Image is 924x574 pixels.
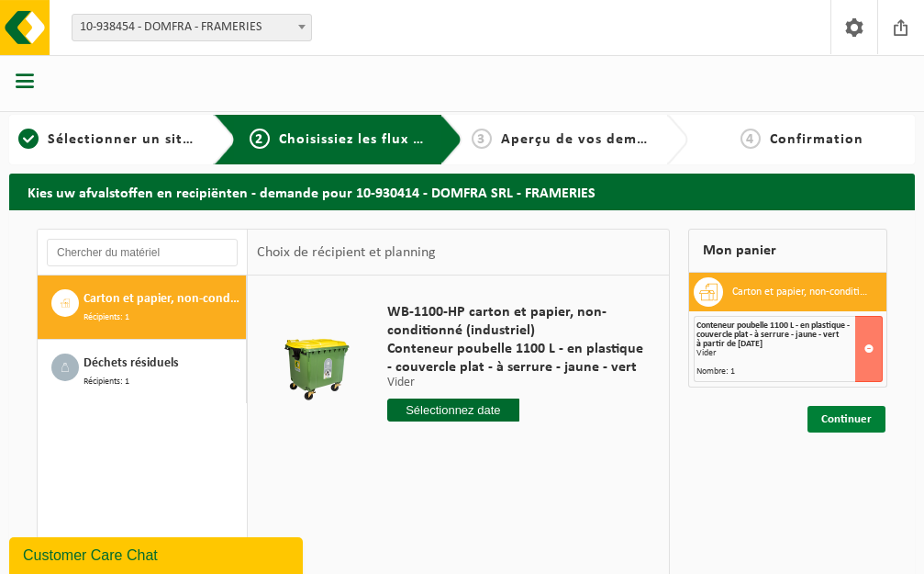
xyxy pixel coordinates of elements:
[387,340,651,377] span: Conteneur poubelle 1100 L - en plastique - couvercle plat - à serrure - jaune - vert
[38,276,247,340] button: Carton et papier, non-conditionné (industriel) Récipients: 1
[387,303,651,340] span: WB-1100-HP carton et papier, non-conditionné (industriel)
[250,129,270,149] span: 2
[83,289,241,310] span: Carton et papier, non-conditionné (industriel)
[696,321,850,340] span: Conteneur poubelle 1100 L - en plastique - couvercle plat - à serrure - jaune - vert
[48,132,212,147] span: Sélectionner un site ici
[9,174,915,209] h2: Kies uw afvalstoffen en recipiënten - demande pour 10-930414 - DOMFRA SRL - FRAMERIES
[696,349,880,358] div: Vider
[732,277,873,307] h3: Carton et papier, non-conditionné (industriel)
[387,399,519,422] input: Sélectionnez date
[18,129,39,149] span: 1
[72,15,311,40] span: 10-938454 - DOMFRA - FRAMERIES
[72,14,312,41] span: 10-938454 - DOMFRA - FRAMERIES
[248,230,445,276] div: Choix de récipient et planning
[83,354,179,374] span: Déchets résiduels
[83,310,129,325] span: Récipients: 1
[9,534,306,574] iframe: chat widget
[472,129,492,149] span: 3
[38,340,247,403] button: Déchets résiduels Récipients: 1
[807,406,885,433] a: Continuer
[83,374,129,389] span: Récipients: 1
[387,377,651,389] p: Vider
[279,132,584,147] span: Choisissiez les flux de déchets et récipients
[770,132,863,147] span: Confirmation
[688,229,887,273] div: Mon panier
[696,367,880,377] div: Nombre: 1
[696,339,763,349] strong: à partir de [DATE]
[740,129,761,149] span: 4
[47,239,238,266] input: Chercher du matériel
[18,129,199,151] a: 1Sélectionner un site ici
[501,132,678,147] span: Aperçu de vos demandes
